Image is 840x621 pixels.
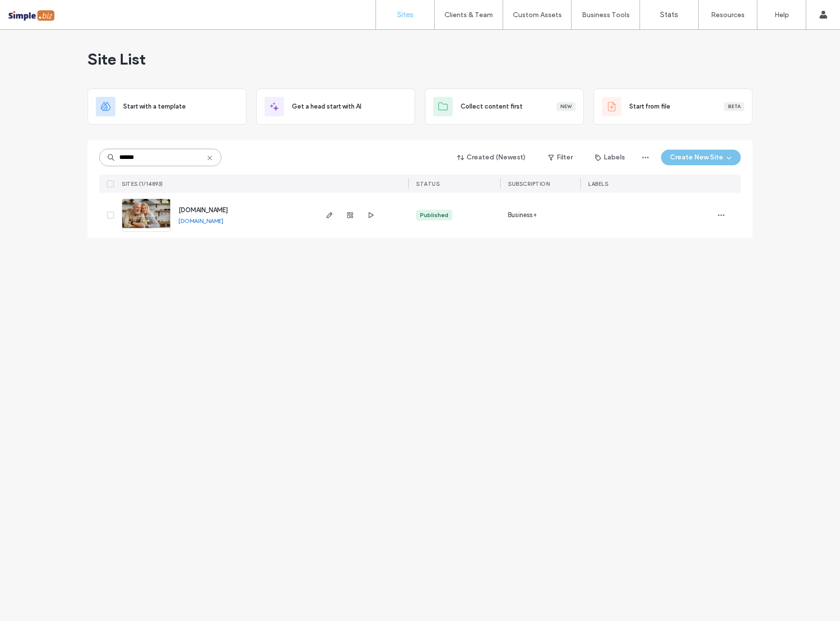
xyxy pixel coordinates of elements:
button: Labels [586,150,634,165]
span: Start with a template [123,102,186,111]
div: Get a head start with AI [256,89,415,125]
label: Help [774,11,789,19]
span: Help [22,7,42,16]
label: Business Tools [582,11,630,19]
span: Business+ [508,210,537,220]
span: SUBSCRIPTION [508,180,550,187]
button: Create New Site [661,150,741,165]
div: Published [420,211,448,220]
span: Start from file [629,102,670,111]
div: Beta [724,102,744,111]
label: Clients & Team [444,11,493,19]
button: Filter [538,150,582,165]
div: Start with a template [88,89,246,125]
button: Created (Newest) [449,150,534,165]
label: Sites [397,10,414,19]
span: SITES (1/14893) [122,180,163,187]
span: STATUS [416,180,440,187]
a: [DOMAIN_NAME] [178,217,223,224]
div: Start from fileBeta [594,89,752,125]
span: Get a head start with AI [292,102,361,111]
span: LABELS [588,180,608,187]
div: New [556,102,575,111]
a: [DOMAIN_NAME] [178,206,228,214]
div: Collect content firstNew [425,89,584,125]
label: Resources [711,11,745,19]
span: Collect content first [461,102,523,111]
label: Custom Assets [513,11,562,19]
label: Stats [660,10,678,19]
span: Site List [88,49,146,69]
